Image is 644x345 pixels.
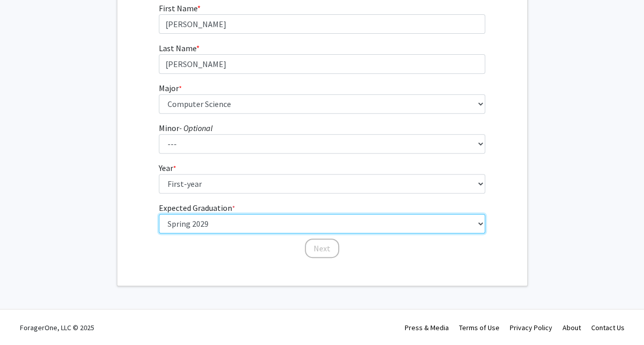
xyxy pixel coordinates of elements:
[159,122,213,134] label: Minor
[459,323,500,332] a: Terms of Use
[179,123,213,133] i: - Optional
[159,3,197,13] span: First Name
[591,323,625,332] a: Contact Us
[510,323,552,332] a: Privacy Policy
[305,239,339,258] button: Next
[159,82,182,94] label: Major
[405,323,449,332] a: Press & Media
[159,162,176,174] label: Year
[159,202,235,214] label: Expected Graduation
[159,43,196,53] span: Last Name
[563,323,581,332] a: About
[8,299,44,337] iframe: Chat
